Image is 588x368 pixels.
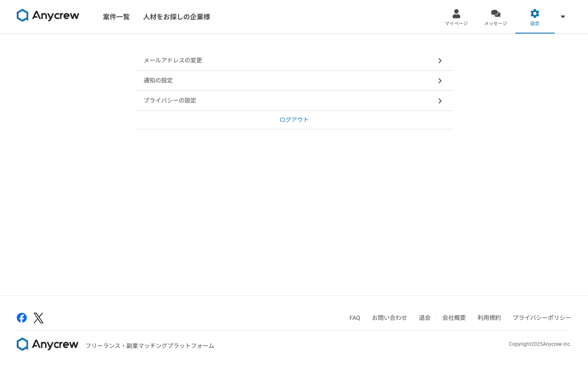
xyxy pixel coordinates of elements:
span: マイページ [445,21,468,27]
a: 会社概要 [442,314,466,321]
a: FAQ [349,314,360,321]
p: フリーランス・副業マッチングプラットフォーム [85,342,214,350]
img: x-391a3a86.png [33,313,44,323]
img: facebook-2adfd474.png [17,313,27,323]
p: プライバシーの設定 [144,96,196,105]
a: ログアウト [135,111,453,129]
p: メールアドレスの変更 [144,56,202,65]
a: 退会 [419,314,431,321]
p: ログアウト [280,116,309,124]
span: 設定 [530,21,539,27]
span: メッセージ [484,21,507,27]
a: プライバシーポリシー [513,314,571,321]
img: 8DqYSo04kwAAAAASUVORK5CYII= [17,337,79,351]
img: 8DqYSo04kwAAAAASUVORK5CYII= [17,9,80,22]
a: 利用規約 [478,314,501,321]
p: 通知の設定 [144,76,173,85]
a: お問い合わせ [372,314,407,321]
p: Copyright 2025 Anycrew inc. [509,340,571,348]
